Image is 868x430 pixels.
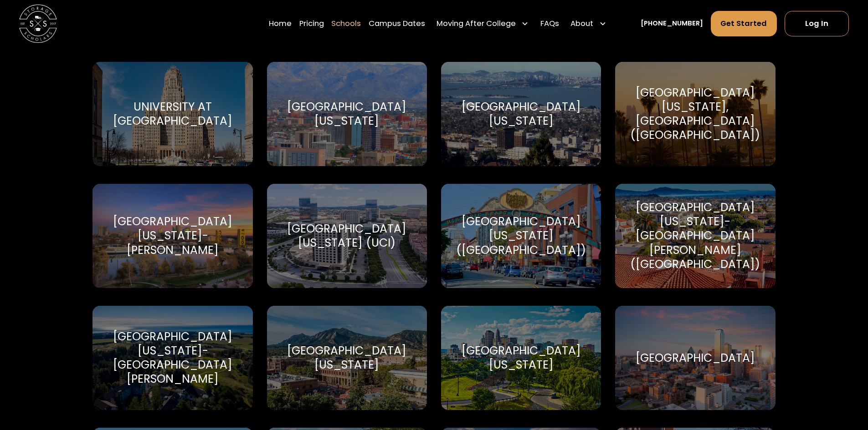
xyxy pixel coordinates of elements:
[19,5,57,42] img: Storage Scholars main logo
[369,10,425,37] a: Campus Dates
[299,10,324,37] a: Pricing
[267,184,427,288] a: Go to selected school
[615,184,775,288] a: Go to selected school
[540,10,559,37] a: FAQs
[641,19,703,29] a: [PHONE_NUMBER]
[278,222,416,250] div: [GEOGRAPHIC_DATA][US_STATE] (UCI)
[441,62,601,166] a: Go to selected school
[92,306,252,410] a: Go to selected school
[92,62,252,166] a: Go to selected school
[570,18,593,30] div: About
[627,200,764,271] div: [GEOGRAPHIC_DATA][US_STATE]-[GEOGRAPHIC_DATA][PERSON_NAME] ([GEOGRAPHIC_DATA])
[615,62,775,166] a: Go to selected school
[19,5,57,42] a: home
[452,344,590,372] div: [GEOGRAPHIC_DATA][US_STATE]
[269,10,292,37] a: Home
[785,11,849,36] a: Log In
[437,18,516,30] div: Moving After College
[567,10,611,37] div: About
[267,306,427,410] a: Go to selected school
[104,100,241,128] div: University at [GEOGRAPHIC_DATA]
[452,214,590,257] div: [GEOGRAPHIC_DATA][US_STATE] ([GEOGRAPHIC_DATA])
[278,100,416,128] div: [GEOGRAPHIC_DATA][US_STATE]
[615,306,775,410] a: Go to selected school
[278,344,416,372] div: [GEOGRAPHIC_DATA][US_STATE]
[433,10,533,37] div: Moving After College
[92,184,252,288] a: Go to selected school
[627,86,764,142] div: [GEOGRAPHIC_DATA][US_STATE], [GEOGRAPHIC_DATA] ([GEOGRAPHIC_DATA])
[267,62,427,166] a: Go to selected school
[441,184,601,288] a: Go to selected school
[636,351,755,365] div: [GEOGRAPHIC_DATA]
[441,306,601,410] a: Go to selected school
[711,11,777,36] a: Get Started
[104,329,241,386] div: [GEOGRAPHIC_DATA][US_STATE]-[GEOGRAPHIC_DATA][PERSON_NAME]
[104,214,241,257] div: [GEOGRAPHIC_DATA][US_STATE]-[PERSON_NAME]
[452,100,590,128] div: [GEOGRAPHIC_DATA][US_STATE]
[331,10,361,37] a: Schools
